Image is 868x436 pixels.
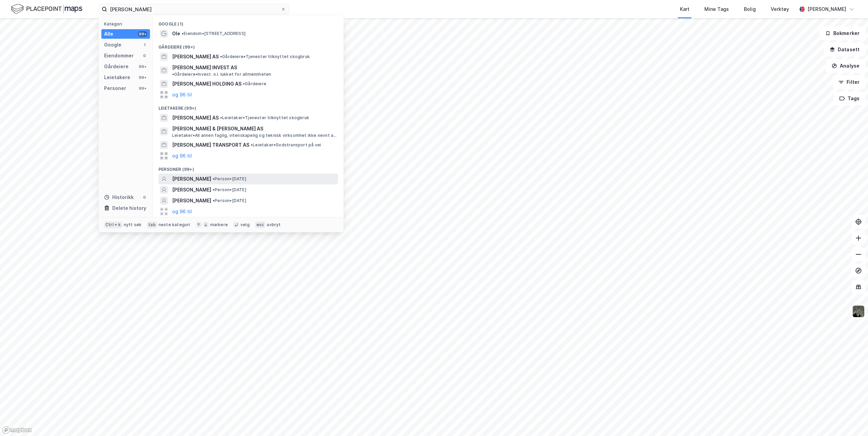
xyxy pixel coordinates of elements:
span: • [172,72,174,77]
button: og 96 til [172,207,192,216]
div: Leietakere (99+) [153,100,344,112]
button: Filter [833,75,865,89]
div: Leietakere [104,73,130,81]
div: Bolig [744,5,756,13]
span: [PERSON_NAME] [172,197,211,205]
a: Mapbox homepage [2,426,32,434]
div: Kart [680,5,689,13]
button: og 96 til [172,91,192,99]
div: nytt søk [124,222,142,228]
span: [PERSON_NAME] HOLDING AS [172,80,241,88]
button: Bokmerker [819,26,865,40]
button: Datasett [824,43,865,56]
span: [PERSON_NAME] & [PERSON_NAME] AS [172,125,335,133]
div: 99+ [138,31,147,37]
div: 0 [142,195,147,200]
span: • [220,115,222,120]
button: Analyse [826,59,865,73]
span: • [213,176,215,181]
div: Verktøy [771,5,789,13]
div: esc [255,221,266,228]
div: Gårdeiere [104,62,129,71]
span: Ole [172,30,180,38]
div: Personer (99+) [153,161,344,174]
div: Alle [104,30,113,38]
iframe: Chat Widget [834,403,868,436]
div: markere [210,222,228,228]
span: [PERSON_NAME] INVEST AS [172,63,237,72]
button: Tags [834,92,865,105]
div: Kategori [104,21,150,26]
div: Personer [104,84,126,92]
div: Ctrl + k [104,221,122,228]
div: tab [147,221,157,228]
div: Delete history [112,204,146,212]
span: Gårdeiere [243,81,266,87]
span: [PERSON_NAME] TRANSPORT AS [172,141,249,149]
span: Leietaker • Godstransport på vei [251,142,321,148]
button: og 96 til [172,152,192,160]
span: Leietaker • Tjenester tilknyttet skogbruk [220,115,309,121]
span: [PERSON_NAME] [172,186,211,194]
div: Mine Tags [704,5,729,13]
div: 0 [142,53,147,58]
div: 99+ [138,86,147,91]
span: [PERSON_NAME] AS [172,53,219,61]
span: [PERSON_NAME] AS [172,114,219,122]
span: Leietaker • All annen faglig, vitenskapelig og teknisk virksomhet ikke nevnt annet sted [172,133,337,138]
span: • [243,81,245,86]
img: 9k= [852,305,865,318]
img: logo.f888ab2527a4732fd821a326f86c7f29.svg [11,3,82,15]
span: [PERSON_NAME] [172,175,211,183]
div: Historikk [104,193,134,201]
div: Google (1) [153,16,344,28]
span: • [182,31,184,36]
div: 99+ [138,75,147,80]
div: neste kategori [158,222,190,228]
span: Person • [DATE] [213,176,246,182]
div: Gårdeiere (99+) [153,39,344,51]
span: Gårdeiere • Tjenester tilknyttet skogbruk [220,54,310,59]
span: • [251,142,253,147]
span: • [213,187,215,192]
div: 1 [142,42,147,48]
span: • [213,198,215,203]
div: [PERSON_NAME] [807,5,846,13]
span: Person • [DATE] [213,198,246,203]
span: Person • [DATE] [213,187,246,193]
span: Gårdeiere • Invest. o.l. lukket for allmennheten [172,72,271,77]
span: Eiendom • [STREET_ADDRESS] [182,31,246,36]
div: Google [104,41,121,49]
input: Søk på adresse, matrikkel, gårdeiere, leietakere eller personer [107,4,281,14]
div: 99+ [138,64,147,69]
span: • [220,54,222,59]
div: velg [240,222,250,228]
div: Eiendommer [104,52,134,60]
div: avbryt [267,222,281,228]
